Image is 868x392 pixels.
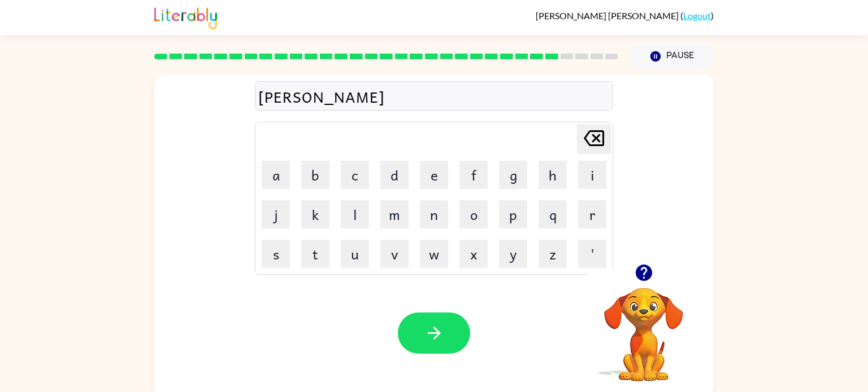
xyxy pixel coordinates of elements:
[301,200,329,228] button: k
[539,240,567,268] button: z
[262,161,290,189] button: a
[420,200,448,228] button: n
[578,161,606,189] button: i
[459,161,488,189] button: f
[683,10,711,21] a: Logout
[341,161,369,189] button: c
[578,200,606,228] button: r
[341,200,369,228] button: l
[380,161,409,189] button: d
[154,5,217,29] img: Literably
[341,240,369,268] button: u
[587,270,700,383] video: Your browser must support playing .mp4 files to use Literably. Please try using another browser.
[459,240,488,268] button: x
[420,240,448,268] button: w
[632,43,714,69] button: Pause
[420,161,448,189] button: e
[539,200,567,228] button: q
[536,10,714,21] div: ( )
[499,200,527,228] button: p
[578,240,606,268] button: '
[499,240,527,268] button: y
[536,10,680,21] span: [PERSON_NAME] [PERSON_NAME]
[258,85,610,108] div: [PERSON_NAME]
[459,200,488,228] button: o
[380,240,409,268] button: v
[262,200,290,228] button: j
[499,161,527,189] button: g
[301,161,329,189] button: b
[301,240,329,268] button: t
[539,161,567,189] button: h
[262,240,290,268] button: s
[380,200,409,228] button: m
